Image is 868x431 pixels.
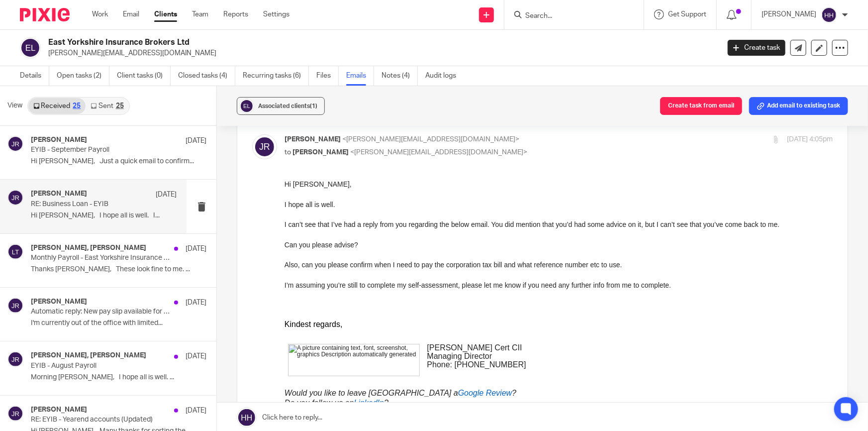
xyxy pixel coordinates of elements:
[31,244,146,252] h4: [PERSON_NAME], [PERSON_NAME]
[292,149,349,156] span: [PERSON_NAME]
[20,66,49,86] a: Details
[31,200,148,209] p: RE: Business Loan - EYIB
[186,298,206,308] p: [DATE]
[7,244,23,260] img: svg%3E
[237,97,325,115] button: Associated clients(1)
[346,66,374,86] a: Emails
[310,103,317,109] span: (1)
[35,239,52,254] img: emails
[787,134,833,145] p: [DATE] 4:05pm
[668,11,706,18] span: Get Support
[18,247,33,255] a: Facebook
[7,136,23,152] img: svg%3E
[86,98,128,114] a: Sent25
[31,308,172,316] p: Automatic reply: New pay slip available for pay period ending [DATE]
[143,164,238,173] span: [PERSON_NAME] Cert CII
[28,98,86,114] a: Received25
[117,66,171,86] a: Client tasks (0)
[143,181,242,190] span: Phone: [PHONE_NUMBER]
[73,103,81,109] div: 25
[73,391,190,399] a: [EMAIL_ADDRESS][DOMAIN_NAME]
[728,40,785,56] a: Create task
[7,351,23,367] img: svg%3E
[186,351,206,361] p: [DATE]
[31,362,172,370] p: EYIB - August Payroll
[7,101,22,111] span: View
[425,66,464,86] a: Audit logs
[31,319,206,327] p: I'm currently out of the office with limited...
[31,146,172,154] p: EYIB - September Payroll
[7,406,23,422] img: svg%3E
[243,66,309,86] a: Recurring tasks (6)
[252,134,277,159] img: svg%3E
[382,66,418,86] a: Notes (4)
[52,239,70,254] img: emails
[186,406,206,416] p: [DATE]
[31,298,87,306] h4: [PERSON_NAME]
[31,416,172,424] p: RE: EYIB - Yearend accounts (Updated)
[174,210,228,218] a: Google Review
[186,244,206,254] p: [DATE]
[178,66,235,86] a: Closed tasks (4)
[223,9,248,19] a: Reports
[48,37,580,48] h2: East Yorkshire Insurance Brokers Ltd
[20,8,70,21] img: Pixie
[316,66,339,86] a: Files
[57,66,109,86] a: Open tasks (2)
[31,265,206,274] p: Thanks [PERSON_NAME], These look fine to me. ...
[285,136,341,143] span: [PERSON_NAME]
[154,9,177,19] a: Clients
[660,97,742,115] button: Create task from email
[31,351,146,360] h4: [PERSON_NAME], [PERSON_NAME]
[18,239,33,254] img: Facebook
[7,298,23,314] img: svg%3E
[31,373,206,382] p: Morning [PERSON_NAME], I hope all is well. ...
[31,157,206,166] p: Hi [PERSON_NAME], Just a quick email to confirm...
[749,97,848,115] button: Add email to existing task
[3,165,135,197] img: A picture containing text, font, screenshot, graphics Description automatically generated
[123,9,139,19] a: Email
[192,9,208,19] a: Team
[239,99,254,113] img: svg%3E
[156,190,177,200] p: [DATE]
[762,9,816,19] p: [PERSON_NAME]
[186,136,206,146] p: [DATE]
[48,48,713,58] p: [PERSON_NAME][EMAIL_ADDRESS][DOMAIN_NAME]
[227,210,232,218] i: ?
[524,12,614,21] input: Search
[342,136,519,143] span: <[PERSON_NAME][EMAIL_ADDRESS][DOMAIN_NAME]>
[7,190,23,206] img: svg%3E
[31,254,172,262] p: Monthly Payroll - East Yorkshire Insurance Brokers Ltd
[143,173,208,181] span: Managing Director
[31,136,87,144] h4: [PERSON_NAME]
[20,37,41,58] img: svg%3E
[92,9,108,19] a: Work
[31,190,87,198] h4: [PERSON_NAME]
[285,149,291,156] span: to
[263,9,289,19] a: Settings
[70,219,100,228] a: LinkedIn
[116,103,124,109] div: 25
[99,219,104,228] i: ?
[31,406,87,414] h4: [PERSON_NAME]
[31,212,177,220] p: Hi [PERSON_NAME], I hope all is well. I...
[821,7,837,23] img: svg%3E
[350,149,527,156] span: <[PERSON_NAME][EMAIL_ADDRESS][DOMAIN_NAME]>
[258,103,317,109] span: Associated clients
